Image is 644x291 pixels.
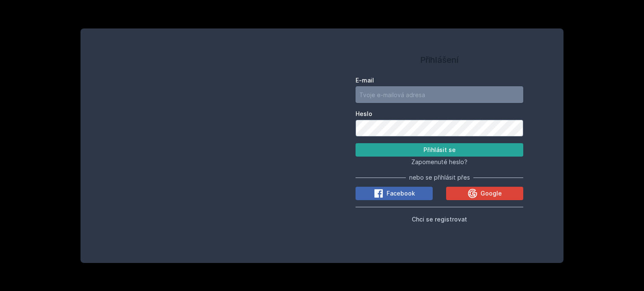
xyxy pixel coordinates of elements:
[356,187,433,200] button: Facebook
[446,187,523,200] button: Google
[356,86,523,103] input: Tvoje e-mailová adresa
[411,158,467,165] span: Zapomenuté heslo?
[412,216,467,223] span: Chci se registrovat
[409,173,470,182] span: nebo se přihlásit přes
[412,214,467,224] button: Chci se registrovat
[387,189,415,198] span: Facebook
[356,110,523,118] label: Heslo
[356,143,523,157] button: Přihlásit se
[480,189,502,198] span: Google
[356,76,523,85] label: E-mail
[356,54,523,66] h1: Přihlášení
